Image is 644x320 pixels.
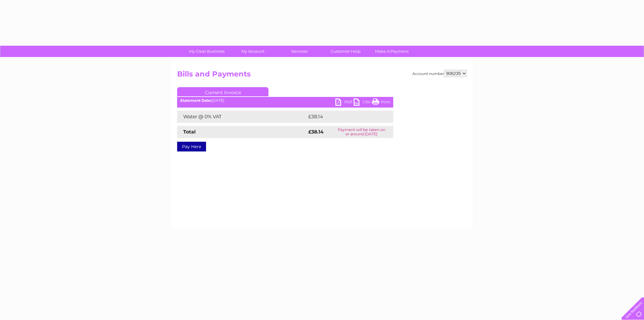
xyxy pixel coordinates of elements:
a: Current Invoice [177,87,268,96]
a: Customer Help [320,46,371,57]
td: £38.14 [307,111,380,123]
div: [DATE] [177,98,393,103]
a: Pay Here [177,142,206,151]
strong: Total [183,129,196,135]
strong: £38.14 [308,129,324,135]
a: PDF [335,98,354,107]
a: Services [274,46,324,57]
a: My Account [228,46,278,57]
a: My Clear Business [182,46,232,57]
td: Water @ 0% VAT [177,111,307,123]
h2: Bills and Payments [177,70,467,81]
td: Payment will be taken on or around [DATE] [330,126,393,138]
a: Make A Payment [367,46,417,57]
a: CSV [354,98,372,107]
b: Statement Date: [180,98,212,103]
a: Print [372,98,390,107]
div: Account number [412,70,467,77]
